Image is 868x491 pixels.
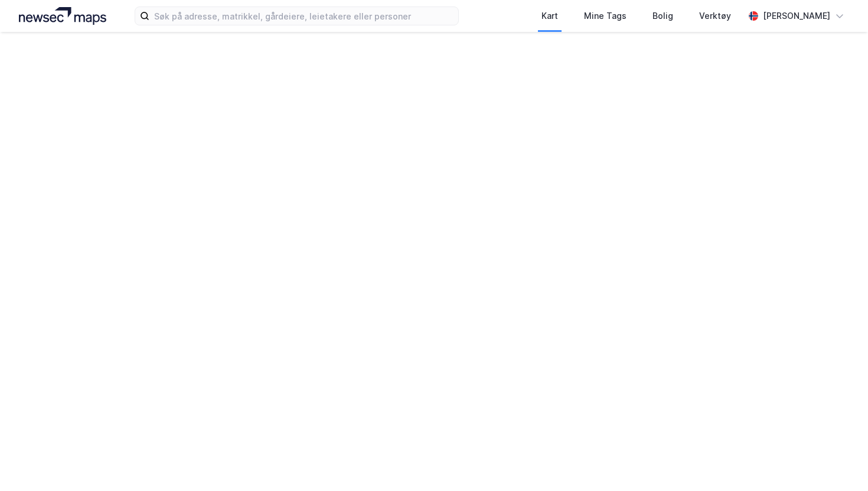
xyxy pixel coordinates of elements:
input: Søk på adresse, matrikkel, gårdeiere, leietakere eller personer [149,7,458,25]
img: logo.a4113a55bc3d86da70a041830d287a7e.svg [19,7,106,25]
div: Verktøy [699,9,731,23]
div: [PERSON_NAME] [763,9,830,23]
div: Mine Tags [584,9,626,23]
div: Bolig [652,9,673,23]
div: Kart [541,9,558,23]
